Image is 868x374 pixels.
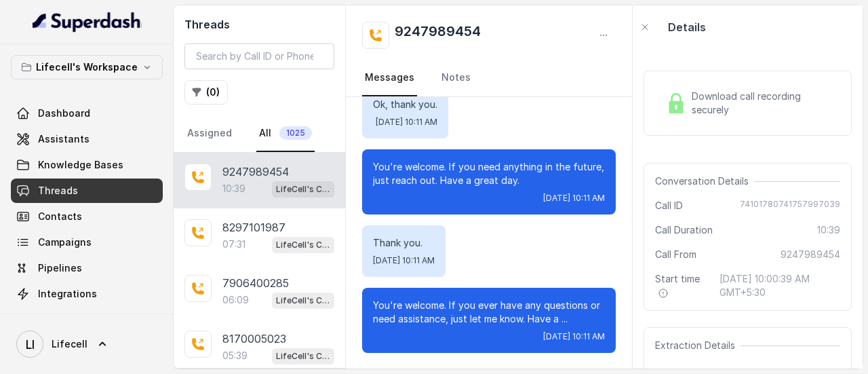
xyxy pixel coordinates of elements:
[11,153,163,177] a: Knowledge Bases
[655,199,683,212] span: Call ID
[11,55,163,79] button: Lifecell's Workspace
[184,16,334,33] h2: Threads
[184,80,228,105] button: (0)
[740,199,840,212] span: 74101780741757997039
[38,313,97,326] span: API Settings
[222,219,285,236] p: 8297101987
[38,210,82,223] span: Contacts
[781,248,840,261] span: 9247989454
[362,60,417,96] a: Messages
[38,236,92,249] span: Campaigns
[668,19,706,35] p: Details
[11,179,163,203] a: Threads
[362,60,616,96] nav: Tabs
[38,107,90,120] span: Dashboard
[52,337,87,351] span: Lifecell
[276,294,330,307] p: LifeCell's Call Assistant
[222,293,249,307] p: 06:09
[256,115,315,152] a: All1025
[38,184,78,198] span: Threads
[26,337,35,352] text: LI
[184,43,334,69] input: Search by Call ID or Phone Number
[655,272,708,299] span: Start time
[184,115,235,152] a: Assigned
[33,11,142,33] img: light.svg
[395,22,481,49] h2: 9247989454
[373,255,435,266] span: [DATE] 10:11 AM
[655,223,713,237] span: Call Duration
[543,331,605,342] span: [DATE] 10:11 AM
[373,160,605,187] p: You're welcome. If you need anything in the future, just reach out. Have a great day.
[666,93,686,113] img: Lock Icon
[11,256,163,280] a: Pipelines
[222,275,289,291] p: 7906400285
[222,238,245,251] p: 07:31
[373,299,605,326] p: You're welcome. If you ever have any questions or need assistance, just let me know. Have a ...
[276,350,330,363] p: LifeCell's Call Assistant
[655,174,754,188] span: Conversation Details
[376,117,437,128] span: [DATE] 10:11 AM
[36,59,138,75] p: Lifecell's Workspace
[11,282,163,306] a: Integrations
[276,183,330,196] p: LifeCell's Call Assistant
[222,182,245,195] p: 10:39
[222,164,289,180] p: 9247989454
[222,331,286,347] p: 8170005023
[11,204,163,229] a: Contacts
[11,230,163,255] a: Campaigns
[719,272,840,299] span: [DATE] 10:00:39 AM GMT+5:30
[38,287,97,301] span: Integrations
[11,325,163,363] a: Lifecell
[439,60,473,96] a: Notes
[38,261,82,275] span: Pipelines
[373,98,437,111] p: Ok, thank you.
[692,90,835,117] span: Download call recording securely
[38,158,123,172] span: Knowledge Bases
[38,132,90,146] span: Assistants
[817,223,840,237] span: 10:39
[184,115,334,152] nav: Tabs
[279,126,312,140] span: 1025
[543,193,605,204] span: [DATE] 10:11 AM
[655,248,696,261] span: Call From
[11,307,163,332] a: API Settings
[11,101,163,126] a: Dashboard
[655,339,741,352] span: Extraction Details
[11,127,163,151] a: Assistants
[373,236,435,250] p: Thank you.
[276,238,330,252] p: LifeCell's Call Assistant
[222,349,248,362] p: 05:39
